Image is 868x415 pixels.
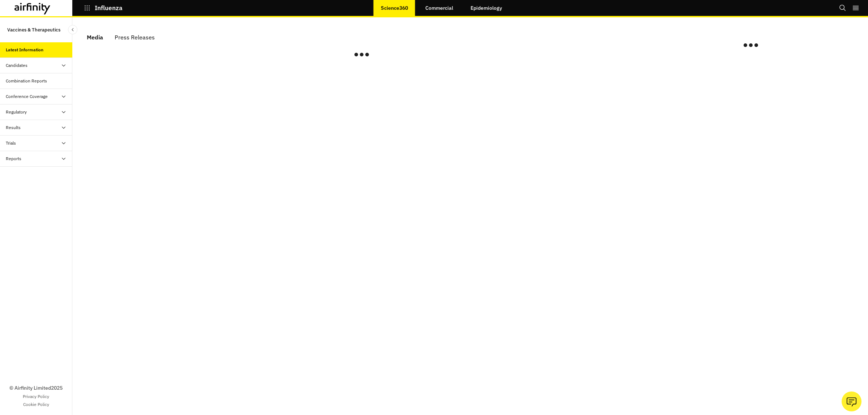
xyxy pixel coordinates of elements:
[9,384,63,392] p: © Airfinity Limited 2025
[6,47,43,53] div: Latest Information
[23,393,49,400] a: Privacy Policy
[6,155,21,162] div: Reports
[68,25,77,34] button: Close Sidebar
[6,140,16,146] div: Trials
[87,32,103,43] div: Media
[381,5,408,11] p: Science360
[839,2,846,14] button: Search
[6,124,21,131] div: Results
[115,32,155,43] div: Press Releases
[95,5,123,11] p: Influenza
[842,392,861,411] button: Ask our analysts
[23,401,49,408] a: Cookie Policy
[7,23,60,37] p: Vaccines & Therapeutics
[6,109,27,115] div: Regulatory
[84,2,123,14] button: Influenza
[6,62,27,69] div: Candidates
[6,93,48,100] div: Conference Coverage
[6,78,47,84] div: Combination Reports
